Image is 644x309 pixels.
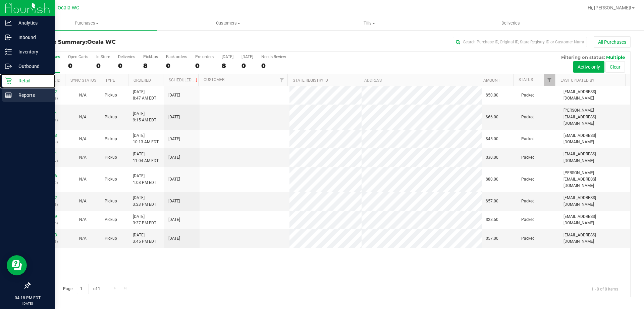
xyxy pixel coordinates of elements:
[157,16,299,30] a: Customers
[16,16,157,30] a: Purchases
[486,114,498,120] span: $66.00
[168,176,180,183] span: [DATE]
[222,54,233,59] div: [DATE]
[168,114,180,120] span: [DATE]
[79,136,87,142] button: N/A
[594,36,631,48] button: All Purchases
[563,107,626,127] span: [PERSON_NAME][EMAIL_ADDRESS][DOMAIN_NAME]
[87,39,116,45] span: Ocala WC
[143,54,158,59] div: PickUps
[133,214,156,226] span: [DATE] 3:37 PM EDT
[12,33,52,41] p: Inbound
[586,284,624,294] span: 1 - 8 of 8 items
[38,173,57,178] a: 11974076
[133,232,156,245] span: [DATE] 3:45 PM EDT
[96,54,110,59] div: In Store
[168,217,180,223] span: [DATE]
[12,19,52,27] p: Analytics
[521,217,535,223] span: Packed
[79,114,87,120] button: N/A
[169,78,199,82] a: Scheduled
[96,62,110,70] div: 0
[5,34,12,41] inline-svg: Inbound
[166,62,187,70] div: 0
[606,54,625,60] span: Multiple
[105,198,117,204] span: Pickup
[105,136,117,142] span: Pickup
[486,92,498,99] span: $50.00
[79,177,87,182] span: Not Applicable
[563,232,626,245] span: [EMAIL_ADDRESS][DOMAIN_NAME]
[133,111,156,123] span: [DATE] 9:15 AM EDT
[440,16,581,30] a: Deliveries
[133,151,159,164] span: [DATE] 11:04 AM EDT
[486,176,498,183] span: $80.00
[12,48,52,56] p: Inventory
[133,195,156,207] span: [DATE] 3:23 PM EDT
[299,16,440,30] a: Tills
[241,62,253,70] div: 0
[12,91,52,99] p: Reports
[79,217,87,222] span: Not Applicable
[158,20,298,26] span: Customers
[79,198,87,204] button: N/A
[105,154,117,161] span: Pickup
[5,92,12,99] inline-svg: Reports
[5,63,12,70] inline-svg: Outbound
[68,54,88,59] div: Open Carts
[563,170,626,189] span: [PERSON_NAME][EMAIL_ADDRESS][DOMAIN_NAME]
[79,92,87,99] button: N/A
[588,5,631,10] span: Hi, [PERSON_NAME]!
[222,62,233,70] div: 8
[133,173,156,186] span: [DATE] 1:08 PM EDT
[563,132,626,145] span: [EMAIL_ADDRESS][DOMAIN_NAME]
[521,92,535,99] span: Packed
[544,74,555,86] a: Filter
[79,217,87,223] button: N/A
[168,92,180,99] span: [DATE]
[105,92,117,99] span: Pickup
[573,61,604,73] button: Active only
[38,111,57,116] a: 11972011
[38,233,57,237] a: 11975463
[563,195,626,207] span: [EMAIL_ADDRESS][DOMAIN_NAME]
[133,132,159,145] span: [DATE] 10:13 AM EDT
[79,93,87,98] span: Not Applicable
[168,198,180,204] span: [DATE]
[70,78,96,83] a: Sync Status
[57,284,106,294] span: Page of 1
[486,217,498,223] span: $28.50
[79,154,87,161] button: N/A
[486,154,498,161] span: $30.00
[521,176,535,183] span: Packed
[38,195,57,200] a: 11975252
[38,89,57,94] a: 11971432
[486,136,498,142] span: $45.00
[293,78,328,83] a: State Registry ID
[486,198,498,204] span: $57.00
[486,235,498,242] span: $57.00
[77,284,89,294] input: 1
[12,77,52,85] p: Retail
[195,54,214,59] div: Pre-orders
[79,155,87,160] span: Not Applicable
[105,78,115,83] a: Type
[105,176,117,183] span: Pickup
[563,89,626,102] span: [EMAIL_ADDRESS][DOMAIN_NAME]
[3,295,52,301] p: 04:18 PM EDT
[79,137,87,141] span: Not Applicable
[79,176,87,183] button: N/A
[276,74,287,86] a: Filter
[563,151,626,164] span: [EMAIL_ADDRESS][DOMAIN_NAME]
[79,115,87,119] span: Not Applicable
[16,20,157,26] span: Purchases
[561,54,605,60] span: Filtering on status:
[79,236,87,241] span: Not Applicable
[118,54,135,59] div: Deliveries
[105,235,117,242] span: Pickup
[79,199,87,203] span: Not Applicable
[143,62,158,70] div: 8
[3,301,52,306] p: [DATE]
[521,136,535,142] span: Packed
[38,152,57,156] a: 11972931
